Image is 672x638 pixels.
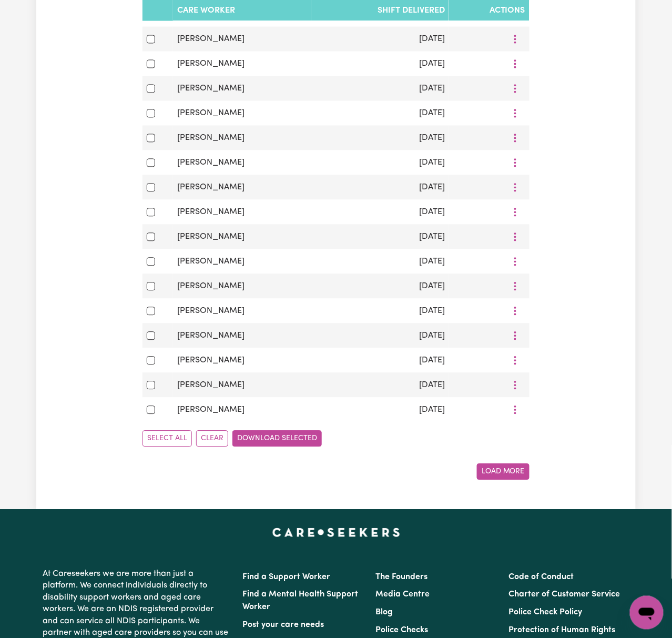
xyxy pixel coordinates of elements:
td: [DATE] [311,150,449,175]
button: More options [505,155,525,171]
span: [PERSON_NAME] [177,381,245,390]
button: More options [505,303,525,319]
td: [DATE] [311,52,449,76]
a: Police Checks [375,626,428,635]
button: More options [505,105,525,121]
button: More options [505,229,525,245]
a: Charter of Customer Service [509,591,620,599]
td: [DATE] [311,299,449,323]
span: [PERSON_NAME] [177,60,245,68]
span: [PERSON_NAME] [177,35,245,44]
button: Clear [196,431,228,447]
td: [DATE] [311,76,449,101]
a: Protection of Human Rights [509,626,616,635]
a: Post your care needs [242,621,324,630]
span: [PERSON_NAME] [177,258,245,266]
td: [DATE] [311,323,449,348]
span: [PERSON_NAME] [177,134,245,143]
button: More options [505,254,525,270]
span: Care Worker [177,6,235,15]
td: [DATE] [311,373,449,398]
td: [DATE] [311,126,449,150]
button: More options [505,402,525,418]
span: [PERSON_NAME] [177,357,245,365]
td: [DATE] [311,398,449,422]
button: Load More [477,464,530,480]
td: [DATE] [311,200,449,225]
td: [DATE] [311,27,449,52]
button: More options [505,204,525,220]
td: [DATE] [311,274,449,299]
span: [PERSON_NAME] [177,184,245,192]
span: [PERSON_NAME] [177,208,245,217]
td: [DATE] [311,249,449,274]
a: Police Check Policy [509,609,583,617]
button: Download Selected [232,431,322,447]
button: More options [505,352,525,369]
td: [DATE] [311,225,449,249]
button: Select All [142,431,192,447]
button: More options [505,179,525,196]
iframe: Button to launch messaging window [630,596,664,630]
button: More options [505,278,525,295]
a: Media Centre [375,591,430,599]
td: [DATE] [311,348,449,373]
span: [PERSON_NAME] [177,233,245,241]
span: [PERSON_NAME] [177,307,245,316]
td: [DATE] [311,175,449,200]
span: [PERSON_NAME] [177,332,245,340]
a: Blog [375,609,393,617]
span: [PERSON_NAME] [177,159,245,167]
button: More options [505,31,525,47]
button: More options [505,328,525,344]
td: [DATE] [311,101,449,126]
span: [PERSON_NAME] [177,85,245,93]
span: [PERSON_NAME] [177,109,245,118]
span: [PERSON_NAME] [177,282,245,291]
a: The Founders [375,573,427,582]
button: More options [505,377,525,393]
button: More options [505,56,525,72]
button: More options [505,130,525,146]
a: Find a Mental Health Support Worker [242,591,358,612]
a: Find a Support Worker [242,573,330,582]
a: Code of Conduct [509,573,574,582]
span: [PERSON_NAME] [177,406,245,414]
a: Careseekers home page [272,529,400,537]
button: More options [505,80,525,97]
